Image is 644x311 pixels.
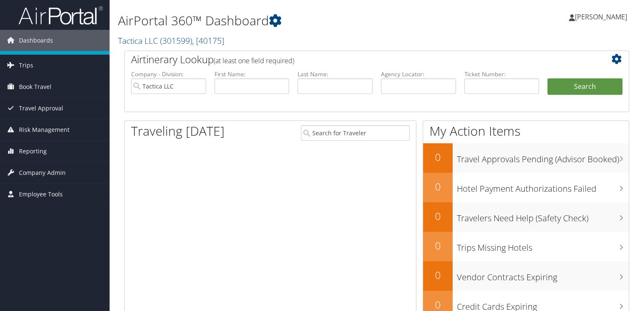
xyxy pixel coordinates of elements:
h1: My Action Items [423,122,629,140]
label: Last Name: [298,70,373,78]
h3: Trips Missing Hotels [457,238,629,254]
label: Agency Locator: [381,70,456,78]
h3: Travelers Need Help (Safety Check) [457,208,629,224]
span: (at least one field required) [214,56,294,65]
label: Ticket Number: [464,70,539,78]
h2: 0 [423,239,453,253]
label: First Name: [215,70,290,78]
span: ( 301599 ) [160,35,192,46]
img: airportal-logo.png [19,5,103,25]
a: 0Trips Missing Hotels [423,232,629,261]
span: [PERSON_NAME] [575,12,627,21]
h3: Travel Approvals Pending (Advisor Booked) [457,149,629,165]
span: Travel Approval [19,98,63,119]
h1: AirPortal 360™ Dashboard [118,12,463,29]
a: 0Hotel Payment Authorizations Failed [423,173,629,202]
h1: Traveling [DATE] [131,122,225,140]
h2: 0 [423,180,453,194]
a: 0Vendor Contracts Expiring [423,261,629,291]
h2: Airtinerary Lookup [131,52,580,67]
a: Tactica LLC [118,35,224,46]
span: Trips [19,55,33,76]
button: Search [547,78,623,95]
span: , [ 40175 ] [192,35,224,46]
span: Risk Management [19,119,70,140]
input: Search for Traveler [301,125,410,141]
h3: Vendor Contracts Expiring [457,267,629,283]
span: Company Admin [19,162,66,183]
span: Dashboards [19,30,53,51]
h3: Hotel Payment Authorizations Failed [457,179,629,195]
span: Book Travel [19,76,51,97]
a: 0Travel Approvals Pending (Advisor Booked) [423,143,629,173]
span: Reporting [19,141,47,162]
a: 0Travelers Need Help (Safety Check) [423,202,629,232]
a: [PERSON_NAME] [569,4,636,29]
h2: 0 [423,268,453,282]
h2: 0 [423,150,453,164]
label: Company - Division: [131,70,206,78]
span: Employee Tools [19,184,63,205]
h2: 0 [423,209,453,223]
